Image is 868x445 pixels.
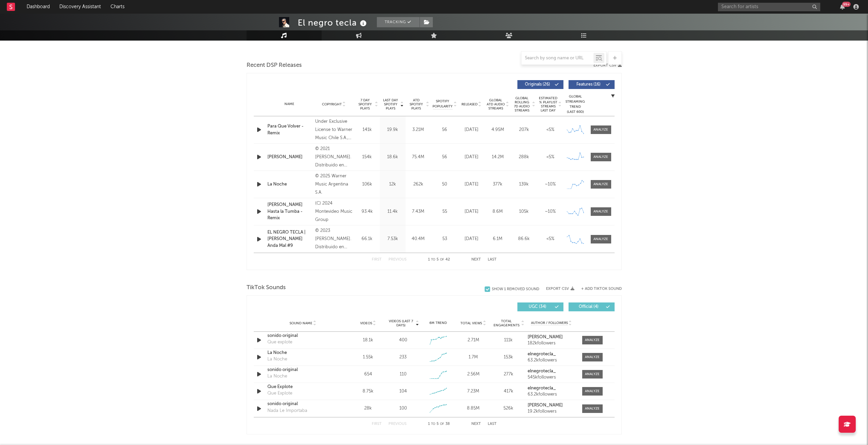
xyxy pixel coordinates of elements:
[488,422,497,426] button: Last
[399,354,407,361] div: 233
[488,258,497,262] button: Last
[539,127,562,133] div: <5%
[492,388,524,395] div: 417k
[593,63,622,68] button: Export CSV
[461,102,477,106] span: Released
[581,287,622,291] button: + Add TikTok Sound
[528,352,575,357] a: elnegrotecla_
[486,181,509,188] div: 377k
[407,208,429,215] div: 7.43M
[420,420,458,428] div: 1 5 38
[433,154,457,161] div: 56
[492,337,524,344] div: 111k
[539,208,562,215] div: ~ 10 %
[517,80,563,89] button: Originals(26)
[513,127,535,133] div: 207k
[420,256,458,264] div: 1 5 42
[267,123,312,136] a: Para Que Volver - Remix
[399,337,407,344] div: 400
[267,154,312,161] a: [PERSON_NAME]
[267,202,312,222] a: [PERSON_NAME] Hasta la Tumba - Remix
[352,371,384,378] div: 654
[528,375,575,380] div: 545k followers
[356,154,378,161] div: 154k
[356,181,378,188] div: 106k
[522,83,553,87] span: Originals ( 26 )
[267,367,339,373] a: sonido original
[352,337,384,344] div: 18.1k
[372,422,382,426] button: First
[486,154,509,161] div: 14.2M
[422,321,454,326] div: 6M Trend
[528,386,575,391] a: elnegrotecla_
[718,3,820,11] input: Search for artists
[840,4,845,10] button: 99+
[492,319,520,327] span: Total Engagements
[471,258,481,262] button: Next
[372,258,382,262] button: First
[528,369,556,373] strong: elnegrotecla_
[528,369,575,374] a: elnegrotecla_
[546,287,574,291] button: Export CSV
[539,236,562,242] div: <5%
[528,335,575,340] a: [PERSON_NAME]
[407,181,429,188] div: 262k
[440,422,444,426] span: of
[322,102,342,106] span: Copyright
[267,401,339,407] a: sonido original
[460,181,483,188] div: [DATE]
[267,350,339,356] div: La Noche
[267,332,339,339] div: sonido original
[382,181,404,188] div: 12k
[315,199,352,224] div: (C) 2024 Montevideo Music Group
[842,2,851,7] div: 99 +
[569,80,615,89] button: Features(16)
[513,208,535,215] div: 105k
[460,236,483,242] div: [DATE]
[486,208,509,215] div: 8.6M
[400,371,407,378] div: 110
[457,337,489,344] div: 2.71M
[492,371,524,378] div: 277k
[528,403,575,408] a: [PERSON_NAME]
[457,405,489,412] div: 8.85M
[528,392,575,397] div: 63.2k followers
[382,154,404,161] div: 18.6k
[382,208,404,215] div: 11.4k
[267,356,287,363] div: La Noche
[492,354,524,361] div: 153k
[528,409,575,414] div: 19.2k followers
[407,127,429,133] div: 3.21M
[440,258,444,261] span: of
[528,352,556,356] strong: elnegrotecla_
[486,127,509,133] div: 4.95M
[457,354,489,361] div: 1.7M
[457,371,489,378] div: 2.56M
[315,227,352,251] div: © 2023 [PERSON_NAME]. Distribuido en forma exclusiva por Warner Music Argentina S.A.
[382,98,400,110] span: Last Day Spotify Plays
[267,229,312,249] a: EL NEGRO TECLA | [PERSON_NAME] Anda Mal #9
[399,388,407,395] div: 104
[513,236,535,242] div: 86.6k
[492,405,524,412] div: 526k
[528,386,556,390] strong: elnegrotecla_
[433,208,457,215] div: 55
[528,335,563,339] strong: [PERSON_NAME]
[517,302,563,311] button: UGC(34)
[522,305,553,309] span: UGC ( 34 )
[267,339,292,346] div: Que explote
[457,388,489,395] div: 7.23M
[573,305,604,309] span: Official ( 4 )
[528,341,575,346] div: 182k followers
[407,98,425,110] span: ATD Spotify Plays
[432,99,453,109] span: Spotify Popularity
[356,208,378,215] div: 93.4k
[531,321,568,325] span: Author / Followers
[407,236,429,242] div: 40.4M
